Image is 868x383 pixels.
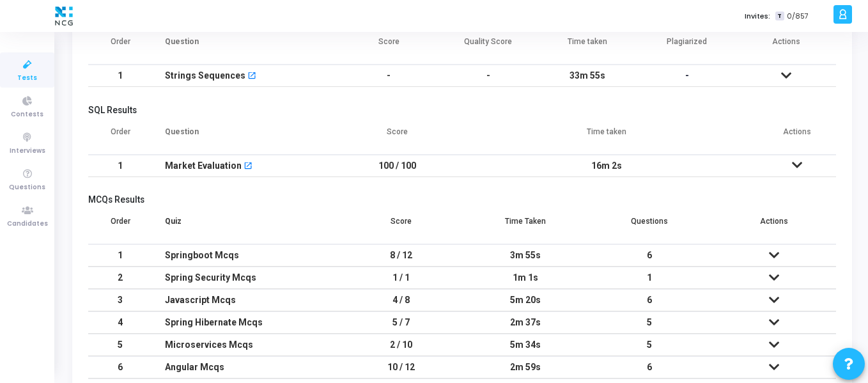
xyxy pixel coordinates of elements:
th: Question [152,119,339,155]
td: - [438,65,538,87]
th: Quiz [152,208,339,244]
td: 3 [88,289,152,311]
span: Interviews [10,146,45,157]
div: 3m 55s [476,245,575,266]
td: 16m 2s [455,155,758,177]
td: 1 / 1 [339,267,463,289]
th: Plagiarized [637,29,737,65]
td: 5 / 7 [339,311,463,334]
span: 0/857 [787,11,809,22]
th: Quality Score [438,29,538,65]
div: Strings Sequences [165,65,245,86]
td: 4 [88,311,152,334]
td: 6 [88,356,152,379]
td: 1 [88,155,152,177]
img: logo [52,3,76,29]
h5: SQL Results [88,105,836,116]
td: 5 [587,311,711,334]
td: 33m 55s [538,65,638,87]
td: 100 / 100 [339,155,455,177]
div: 1m 1s [476,267,575,288]
th: Time taken [538,29,638,65]
th: Score [339,208,463,244]
div: 5m 20s [476,290,575,311]
mat-icon: open_in_new [244,162,252,171]
div: 2m 59s [476,357,575,378]
div: Springboot Mcqs [165,245,327,266]
td: 5 [88,334,152,356]
span: Tests [17,73,37,84]
td: 1 [587,267,711,289]
span: T [775,12,784,21]
label: Invites: [745,11,770,22]
td: 4 / 8 [339,289,463,311]
td: 2 / 10 [339,334,463,356]
td: 1 [88,244,152,267]
td: 5 [587,334,711,356]
th: Actions [757,119,836,155]
span: - [685,70,689,81]
th: Question [152,29,339,65]
div: 2m 37s [476,312,575,333]
span: Contests [11,109,43,120]
div: Microservices Mcqs [165,334,327,356]
td: 8 / 12 [339,244,463,267]
th: Order [88,119,152,155]
div: Spring Hibernate Mcqs [165,312,327,333]
th: Actions [737,29,837,65]
div: 5m 34s [476,334,575,356]
div: Spring Security Mcqs [165,267,327,288]
div: Javascript Mcqs [165,290,327,311]
h5: MCQs Results [88,194,836,205]
th: Time taken [455,119,758,155]
td: 6 [587,356,711,379]
div: Angular Mcqs [165,357,327,378]
span: Questions [9,182,45,193]
div: Market Evaluation [165,155,242,176]
th: Actions [712,208,836,244]
th: Questions [587,208,711,244]
th: Order [88,208,152,244]
span: Candidates [7,219,48,230]
td: 2 [88,267,152,289]
th: Score [339,29,439,65]
th: Time Taken [463,208,587,244]
th: Order [88,29,152,65]
th: Score [339,119,455,155]
td: 6 [587,244,711,267]
mat-icon: open_in_new [247,72,256,81]
td: 10 / 12 [339,356,463,379]
td: - [339,65,439,87]
td: 6 [587,289,711,311]
td: 1 [88,65,152,87]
